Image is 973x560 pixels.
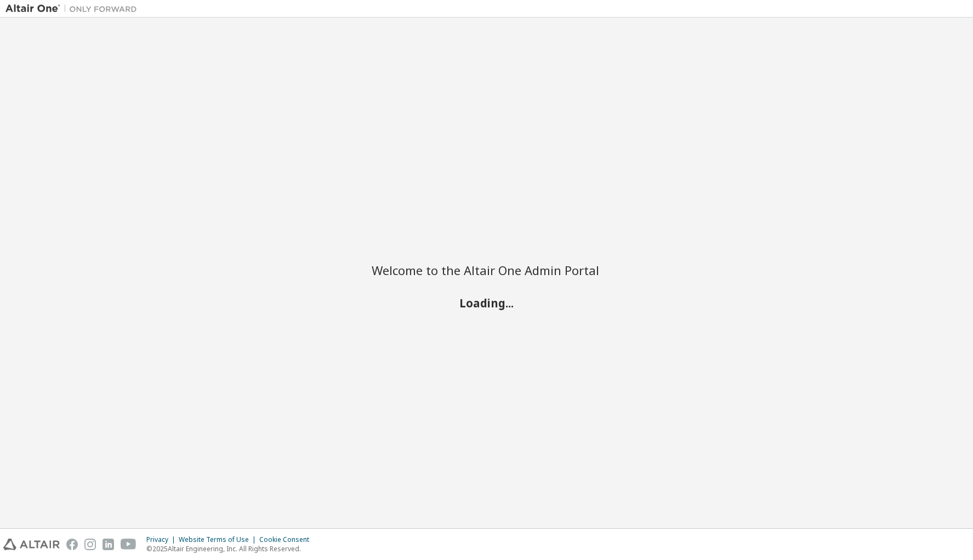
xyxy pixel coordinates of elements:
[146,535,179,544] div: Privacy
[84,539,96,550] img: instagram.svg
[146,544,316,553] p: © 2025 Altair Engineering, Inc. All Rights Reserved.
[259,535,316,544] div: Cookie Consent
[3,539,60,550] img: altair_logo.svg
[121,539,136,550] img: youtube.svg
[372,262,602,278] h2: Welcome to the Altair One Admin Portal
[103,539,114,550] img: linkedin.svg
[372,296,602,310] h2: Loading...
[66,539,78,550] img: facebook.svg
[179,535,259,544] div: Website Terms of Use
[5,3,143,14] img: Altair One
